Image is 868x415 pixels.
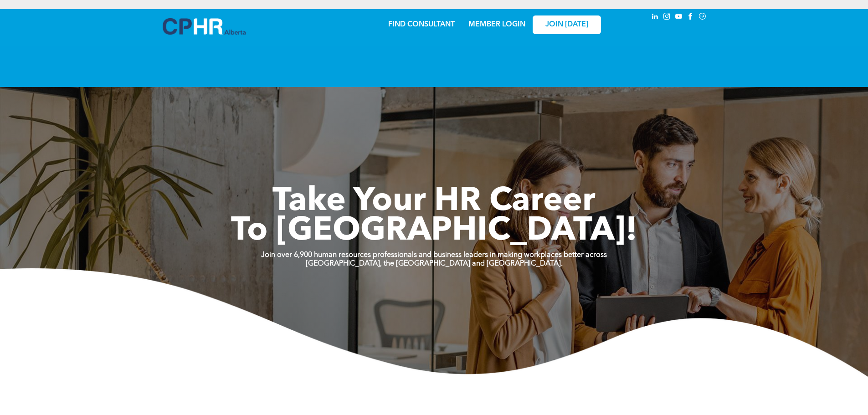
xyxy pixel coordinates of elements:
[306,260,563,267] strong: [GEOGRAPHIC_DATA], the [GEOGRAPHIC_DATA] and [GEOGRAPHIC_DATA].
[261,251,607,259] strong: Join over 6,900 human resources professionals and business leaders in making workplaces better ac...
[545,20,588,29] span: JOIN [DATE]
[662,11,672,24] a: instagram
[650,11,660,24] a: linkedin
[533,15,601,34] a: JOIN [DATE]
[388,21,455,28] a: FIND CONSULTANT
[231,215,637,248] span: To [GEOGRAPHIC_DATA]!
[468,21,525,28] a: MEMBER LOGIN
[686,11,696,24] a: facebook
[674,11,684,24] a: youtube
[163,18,246,35] img: A blue and white logo for cp alberta
[272,185,596,218] span: Take Your HR Career
[698,11,708,24] a: Social network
